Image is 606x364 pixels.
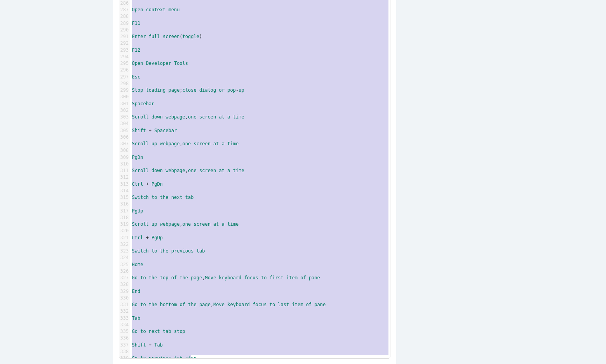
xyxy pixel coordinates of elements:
[244,275,258,280] span: focus
[119,141,130,147] div: 307
[140,302,146,307] span: to
[236,87,239,93] span: -
[239,87,244,93] span: up
[270,275,284,280] span: first
[286,275,298,280] span: item
[119,188,130,194] div: 314
[165,168,185,173] span: webpage
[119,235,130,241] div: 321
[188,302,197,307] span: the
[132,61,143,66] span: Open
[119,67,130,73] div: 296
[160,302,177,307] span: bottom
[151,221,157,227] span: up
[119,127,130,134] div: 305
[185,195,194,200] span: tab
[132,34,146,39] span: Enter
[119,214,130,221] div: 318
[119,328,130,335] div: 335
[222,221,225,227] span: a
[119,335,130,341] div: 336
[119,40,130,47] div: 292
[119,181,130,188] div: 313
[252,302,266,307] span: focus
[149,34,160,39] span: full
[119,60,130,67] div: 295
[151,168,163,173] span: down
[168,7,179,12] span: menu
[119,295,130,301] div: 330
[292,302,303,307] span: item
[132,155,143,160] span: PgDn
[179,302,185,307] span: of
[132,302,326,307] span: ,
[149,342,151,348] span: +
[132,195,149,200] span: Switch
[199,302,211,307] span: page
[132,74,141,80] span: Esc
[160,221,180,227] span: webpage
[132,329,138,334] span: Go
[227,302,250,307] span: keyboard
[132,168,244,173] span: ,
[119,288,130,295] div: 329
[149,302,157,307] span: the
[132,302,138,307] span: Go
[154,128,177,133] span: Spacebar
[119,201,130,207] div: 316
[119,254,130,261] div: 324
[174,61,188,66] span: Tools
[132,181,143,187] span: Ctrl
[219,114,225,120] span: at
[119,94,130,100] div: 300
[154,342,163,348] span: Tab
[168,87,179,93] span: page
[132,101,155,106] span: Spacebar
[149,329,160,334] span: next
[146,87,166,93] span: loading
[149,355,171,361] span: previous
[119,120,130,127] div: 304
[132,221,239,227] span: ,
[151,248,157,254] span: to
[119,134,130,141] div: 306
[132,7,143,12] span: Open
[119,87,130,94] div: 299
[146,235,149,240] span: +
[132,355,138,361] span: Go
[119,161,130,167] div: 310
[174,329,185,334] span: stop
[119,20,130,27] div: 289
[132,128,146,133] span: Shift
[119,228,130,234] div: 320
[160,141,180,146] span: webpage
[119,154,130,161] div: 309
[171,275,177,280] span: of
[119,315,130,322] div: 333
[149,128,151,133] span: +
[194,221,211,227] span: screen
[160,275,169,280] span: top
[132,342,146,348] span: Shift
[132,114,244,120] span: ,
[119,348,130,355] div: 338
[132,47,141,53] span: F12
[205,275,216,280] span: Move
[163,329,171,334] span: tab
[179,275,188,280] span: the
[132,208,143,214] span: PgUp
[227,221,239,227] span: time
[119,241,130,248] div: 322
[213,302,225,307] span: Move
[146,7,166,12] span: context
[119,47,130,54] div: 293
[146,181,149,187] span: +
[140,355,146,361] span: to
[151,114,163,120] span: down
[119,107,130,114] div: 302
[119,80,130,87] div: 298
[151,235,163,240] span: PgUp
[270,302,275,307] span: to
[233,114,244,120] span: time
[151,195,157,200] span: to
